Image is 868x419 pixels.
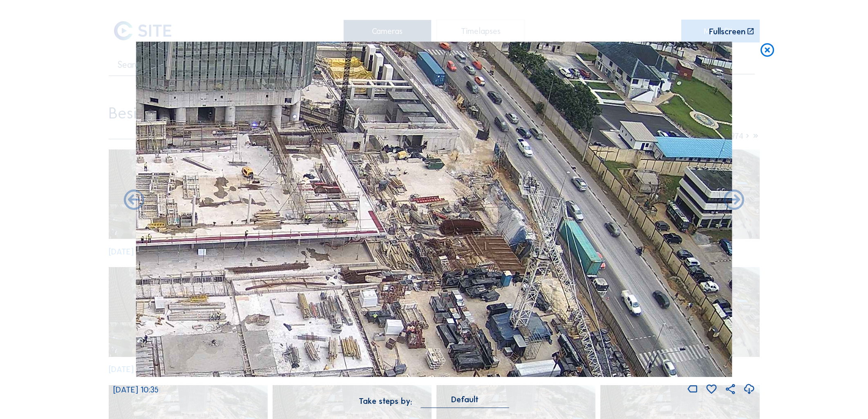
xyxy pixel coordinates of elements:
span: [DATE] 10:35 [113,385,159,394]
div: Take steps by: [359,397,412,405]
div: Fullscreen [709,27,745,36]
i: Back [722,188,746,213]
div: Default [421,396,509,408]
img: Image [136,42,732,377]
div: Default [451,396,479,403]
i: Forward [122,188,146,213]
